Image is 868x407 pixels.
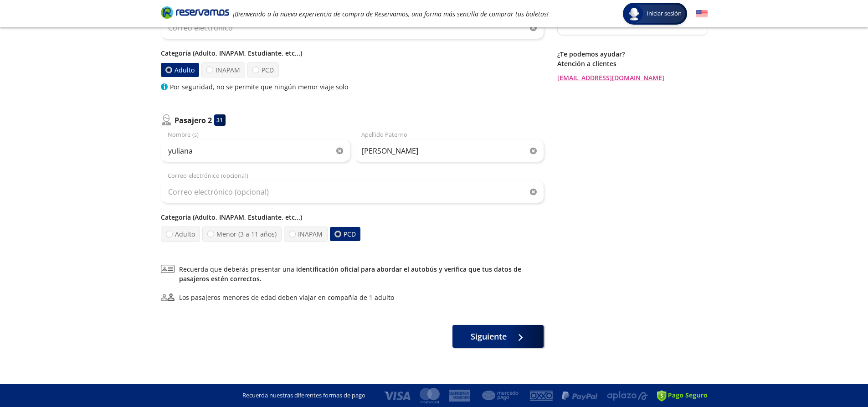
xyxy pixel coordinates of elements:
label: PCD [247,62,279,77]
span: Siguiente [471,330,507,343]
p: Pasajero 2 [175,115,212,126]
p: Por seguridad, no se permite que ningún menor viaje solo [170,82,348,92]
p: Categoría (Adulto, INAPAM, Estudiante, etc...) [161,212,544,222]
button: English [696,8,708,20]
input: Correo electrónico [161,16,544,39]
label: INAPAM [201,62,245,77]
label: Menor (3 a 11 años) [202,227,282,242]
span: Iniciar sesión [643,9,685,18]
p: Atención a clientes [557,59,708,68]
input: Correo electrónico (opcional) [161,180,544,203]
input: Apellido Paterno [354,139,544,162]
i: Brand Logo [161,5,229,19]
label: INAPAM [284,227,328,242]
p: Recuerda nuestras diferentes formas de pago [242,391,365,400]
label: Adulto [160,63,199,77]
input: Nombre (s) [161,139,350,162]
a: [EMAIL_ADDRESS][DOMAIN_NAME] [557,73,708,82]
label: Adulto [160,227,200,242]
a: identificación oficial para abordar el autobús y verifica que tus datos de pasajeros estén correc... [179,265,521,283]
a: Brand Logo [161,5,229,22]
label: PCD [329,227,361,242]
div: Los pasajeros menores de edad deben viajar en compañía de 1 adulto [179,293,394,302]
div: 31 [214,114,226,126]
p: ¿Te podemos ayudar? [557,49,708,59]
p: Categoría (Adulto, INAPAM, Estudiante, etc...) [161,48,544,58]
button: Siguiente [452,325,544,348]
span: Recuerda que deberás presentar una [179,264,544,283]
em: ¡Bienvenido a la nueva experiencia de compra de Reservamos, una forma más sencilla de comprar tus... [233,10,549,18]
